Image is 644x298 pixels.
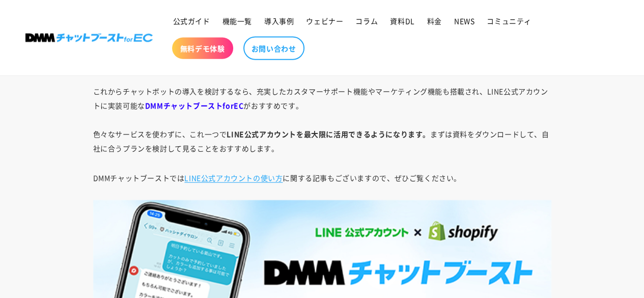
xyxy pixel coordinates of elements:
[300,10,349,32] a: ウェビナー
[481,10,538,32] a: コミュニティ
[306,16,343,25] span: ウェビナー
[384,10,421,32] a: 資料DL
[222,16,252,25] span: 機能一覧
[448,10,481,32] a: NEWS
[173,16,210,25] span: 公式ガイド
[243,37,304,60] a: お問い合わせ
[355,16,378,25] span: コラム
[487,16,531,25] span: コミュニティ
[421,10,448,32] a: 料金
[25,34,153,42] img: 株式会社DMM Boost
[216,10,258,32] a: 機能一覧
[251,44,296,53] span: お問い合わせ
[258,10,300,32] a: 導入事例
[167,10,216,32] a: 公式ガイド
[145,100,244,111] span: DMMチャットブーストforEC
[427,16,442,25] span: 料金
[390,16,414,25] span: 資料DL
[264,16,294,25] span: 導入事例
[180,44,225,53] span: 無料デモ体験
[227,129,430,139] strong: LINE公式アカウントを最大限に活用できるようになります。
[93,13,551,155] p: チャットボットの導入は、企業の業務の効率化、接客品質改善、顧客満足度の向上に役立っており、 となってきています。 さらに、SNSの中でも普及率の高いLINEが提供するLINE公式アカウントと併用...
[172,38,233,59] a: 無料デモ体験
[349,10,384,32] a: コラム
[454,16,474,25] span: NEWS
[184,173,283,183] a: LINE公式アカウントの使い方
[93,171,551,185] p: DMMチャットブーストでは に関する記事もございますので、ぜひご覧ください。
